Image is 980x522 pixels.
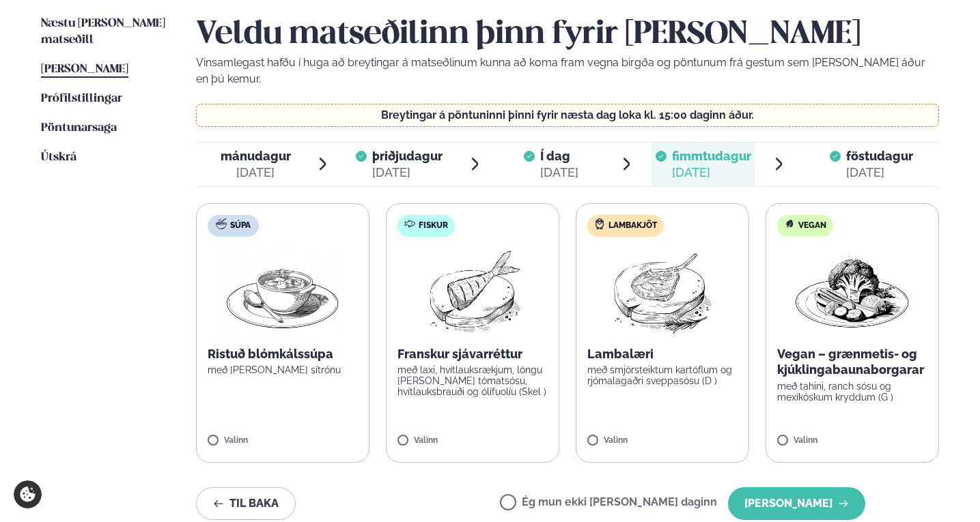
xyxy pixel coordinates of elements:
[798,220,826,231] span: Vegan
[41,151,76,163] span: Útskrá
[372,149,443,163] span: þriðjudagur
[196,55,940,87] p: Vinsamlegast hafðu í huga að breytingar á matseðlinum kunna að koma fram vegna birgða og pöntunum...
[412,248,533,335] img: Fish.png
[196,16,940,54] h2: Veldu matseðilinn þinn fyrir [PERSON_NAME]
[608,220,657,231] span: Lambakjöt
[196,487,296,520] button: Til baka
[404,218,415,229] img: fish.svg
[784,218,795,229] img: Vegan.svg
[777,346,927,379] p: Vegan – grænmetis- og kjúklingabaunaborgarar
[221,149,291,163] span: mánudagur
[602,248,723,335] img: Lamb-Meat.png
[41,61,128,78] a: [PERSON_NAME]
[41,18,165,46] span: Næstu [PERSON_NAME] matseðill
[397,346,548,362] p: Franskur sjávarréttur
[540,148,578,164] span: Í dag
[41,122,117,134] span: Pöntunarsaga
[540,164,578,181] div: [DATE]
[587,346,738,362] p: Lambalæri
[672,164,751,181] div: [DATE]
[594,218,605,229] img: Lamb.svg
[792,248,912,335] img: Vegan.png
[221,164,291,181] div: [DATE]
[41,91,122,107] a: Prófílstillingar
[41,63,128,75] span: [PERSON_NAME]
[208,364,358,375] p: með [PERSON_NAME] sítrónu
[728,487,865,520] button: [PERSON_NAME]
[672,149,751,163] span: fimmtudagur
[587,364,738,386] p: með smjörsteiktum kartöflum og rjómalagaðri sveppasósu (D )
[14,480,42,508] a: Cookie settings
[208,346,358,362] p: Ristuð blómkálssúpa
[372,164,443,181] div: [DATE]
[41,16,169,48] a: Næstu [PERSON_NAME] matseðill
[41,120,117,136] a: Pöntunarsaga
[777,381,927,403] p: með tahini, ranch sósu og mexíkóskum kryddum (G )
[230,220,251,231] span: Súpa
[397,364,548,397] p: með laxi, hvítlauksrækjum, löngu [PERSON_NAME] tómatsósu, hvítlauksbrauði og ólífuolíu (Skel )
[41,149,76,166] a: Útskrá
[846,164,913,181] div: [DATE]
[210,110,925,121] p: Breytingar á pöntuninni þinni fyrir næsta dag loka kl. 15:00 daginn áður.
[216,218,227,229] img: soup.svg
[846,149,913,163] span: föstudagur
[41,93,122,104] span: Prófílstillingar
[223,248,343,335] img: Soup.png
[419,220,448,231] span: Fiskur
